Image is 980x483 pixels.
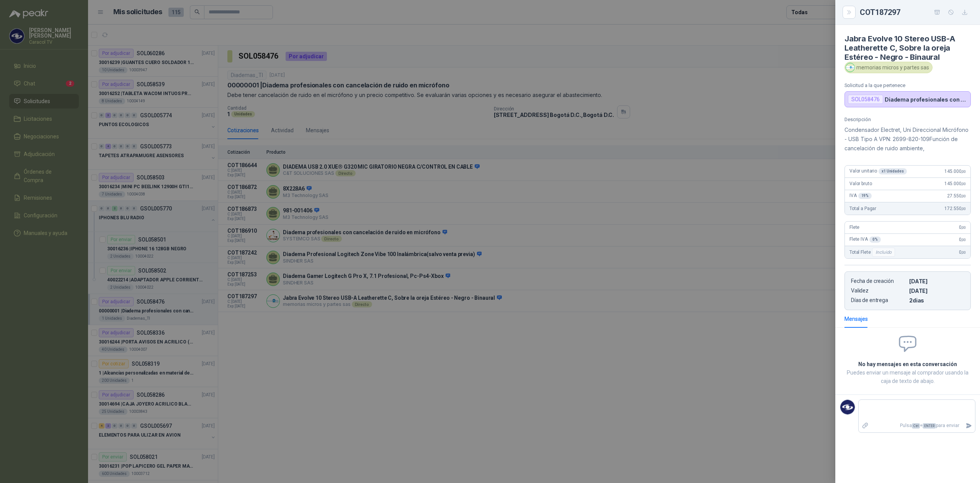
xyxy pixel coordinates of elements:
span: 0 [959,225,966,230]
div: Incluido [872,248,895,257]
div: memorias micros y partes sas [844,62,933,73]
span: 172.550 [944,206,966,211]
span: ,00 [961,225,966,230]
span: ,00 [961,250,966,255]
span: ,00 [961,207,966,211]
p: Solicitud a la que pertenece [844,82,971,88]
div: Mensajes [844,315,868,323]
img: Company Logo [840,400,855,414]
span: Ctrl [912,423,920,429]
span: ,00 [961,169,966,174]
span: IVA [849,193,872,199]
p: Fecha de creación [851,278,906,284]
p: Días de entrega [851,297,906,304]
p: Diadema profesionales con cancelación de ruido en micrófono [885,96,967,103]
span: Flete [849,225,859,230]
button: Enviar [962,419,975,432]
p: Validez [851,287,906,294]
h4: Jabra Evolve 10 Stereo USB-A Leatherette C, Sobre la oreja Estéreo - Negro - Binaural [844,34,971,62]
div: x 1 Unidades [879,168,907,174]
span: Valor bruto [849,181,872,186]
label: Adjuntar archivos [859,419,872,432]
img: Company Logo [846,63,854,72]
span: Flete IVA [849,237,881,243]
span: ,00 [961,194,966,198]
span: ,00 [961,238,966,242]
p: 2 dias [909,297,964,304]
span: Total Flete [849,248,897,257]
p: Puedes enviar un mensaje al comprador usando la caja de texto de abajo. [844,368,971,385]
span: Total a Pagar [849,206,876,211]
span: Valor unitario [849,168,907,174]
div: SOL058476 [848,95,883,104]
div: 19 % [858,193,872,199]
div: 0 % [869,237,881,243]
div: COT187297 [860,6,971,18]
span: ,00 [961,182,966,186]
span: 0 [959,237,966,242]
span: 145.000 [944,169,966,174]
span: 0 [959,250,966,255]
button: Close [844,8,854,17]
p: [DATE] [909,278,964,284]
span: ENTER [923,423,936,429]
p: [DATE] [909,287,964,294]
p: Pulsa + para enviar [872,419,963,432]
span: 27.550 [947,193,966,199]
span: 145.000 [944,181,966,186]
p: Descripción [844,117,971,122]
p: Condensador Electret, Uni Direccional Micrófono - USB Tipo A VPN: 2699-820-109Función de cancelac... [844,125,971,153]
h2: No hay mensajes en esta conversación [844,360,971,368]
